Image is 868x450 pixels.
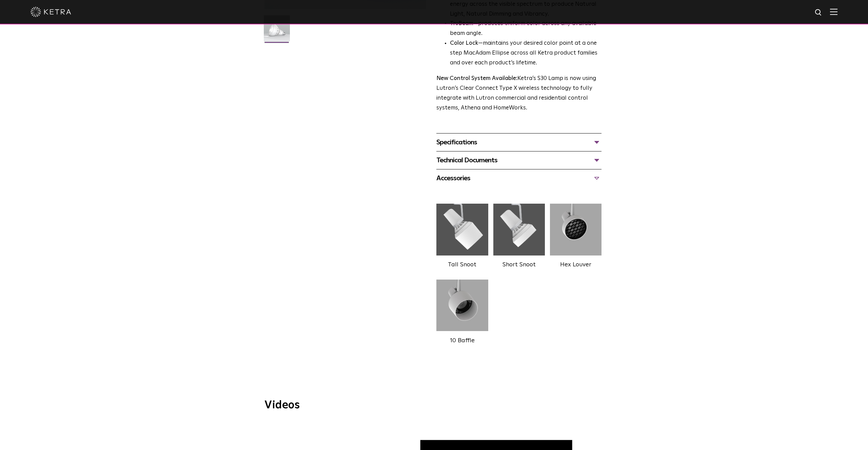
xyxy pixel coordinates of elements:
[31,7,71,17] img: ketra-logo-2019-white
[436,201,488,258] img: 561d9251a6fee2cab6f1
[450,337,475,344] label: 10 Baffle
[436,74,601,113] p: Ketra’s S30 Lamp is now using Lutron’s Clear Connect Type X wireless technology to fully integrat...
[450,39,601,68] li: —maintains your desired color point at a one step MacAdam Ellipse across all Ketra product famili...
[560,262,591,268] label: Hex Louver
[448,262,476,268] label: Tall Snoot
[264,400,604,411] h3: Videos
[450,19,601,39] li: —produces uniform color across any available beam angle.
[493,201,545,258] img: 28b6e8ee7e7e92b03ac7
[436,155,601,166] div: Technical Documents
[814,8,823,17] img: search icon
[436,277,488,334] img: 9e3d97bd0cf938513d6e
[450,40,478,46] strong: Color Lock
[550,201,601,258] img: 3b1b0dc7630e9da69e6b
[502,262,536,268] label: Short Snoot
[830,8,837,15] img: Hamburger%20Nav.svg
[436,173,601,184] div: Accessories
[436,137,601,148] div: Specifications
[264,15,290,46] img: S30-Lamp-Edison-2021-Web-Square
[436,76,517,81] strong: New Control System Available:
